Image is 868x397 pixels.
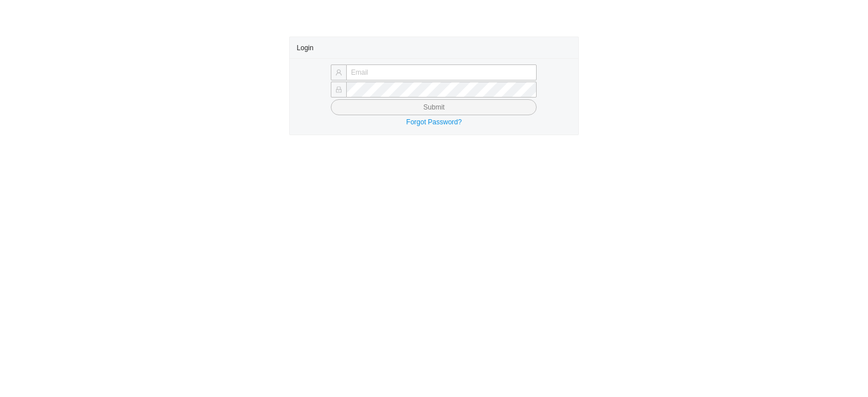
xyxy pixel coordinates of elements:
[335,86,342,93] span: lock
[297,37,571,58] div: Login
[346,64,537,80] input: Email
[335,69,342,76] span: user
[331,99,537,115] button: Submit
[406,118,461,126] a: Forgot Password?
